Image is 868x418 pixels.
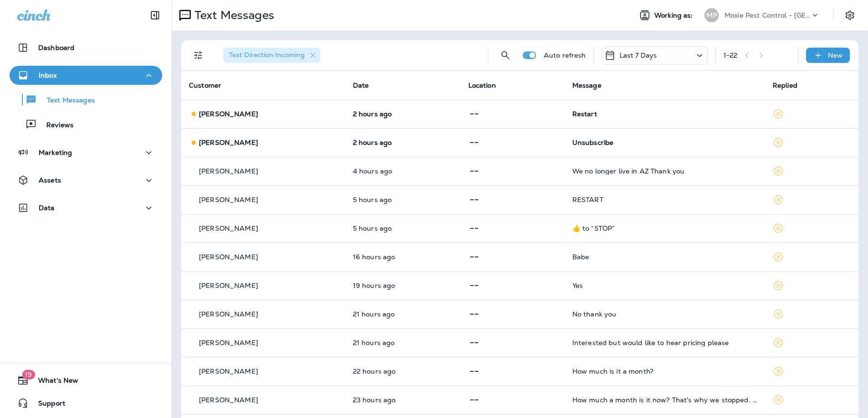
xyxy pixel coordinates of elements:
[199,167,258,175] p: [PERSON_NAME]
[37,96,95,105] p: Text Messages
[10,143,162,162] button: Marketing
[496,46,515,65] button: Search Messages
[620,51,657,59] p: Last 7 Days
[572,367,757,375] div: How much is it a month?
[353,224,453,232] p: Sep 9, 2025 08:49 AM
[654,11,695,20] span: Working as:
[468,81,496,90] span: Location
[353,167,453,175] p: Sep 9, 2025 10:12 AM
[572,396,757,404] div: How much a month is it now? That's why we stopped. It was getting too expensive.
[199,139,258,146] p: [PERSON_NAME]
[199,282,258,289] p: [PERSON_NAME]
[353,110,453,118] p: Sep 9, 2025 11:35 AM
[572,167,757,175] div: We no longer live in AZ Thank you
[199,253,258,261] p: [PERSON_NAME]
[223,48,320,63] div: Text Direction:Incoming
[189,81,221,90] span: Customer
[723,51,738,59] div: 1 - 22
[828,51,843,59] p: New
[353,81,369,90] span: Date
[199,224,258,232] p: [PERSON_NAME]
[773,81,797,90] span: Replied
[572,139,757,146] div: Unsubscribe
[572,81,601,90] span: Message
[353,367,453,375] p: Sep 8, 2025 04:19 PM
[10,371,162,390] button: 19What's New
[10,394,162,413] button: Support
[10,38,162,57] button: Dashboard
[39,176,61,184] p: Assets
[572,310,757,318] div: No thank you
[572,196,757,204] div: RESTART
[22,370,35,379] span: 19
[191,8,274,22] p: Text Messages
[841,7,858,24] button: Settings
[199,339,258,347] p: [PERSON_NAME]
[353,253,453,261] p: Sep 8, 2025 09:33 PM
[10,114,162,134] button: Reviews
[572,110,757,118] div: Restart
[39,204,55,212] p: Data
[29,377,78,388] span: What's New
[353,282,453,289] p: Sep 8, 2025 06:36 PM
[10,171,162,190] button: Assets
[10,198,162,217] button: Data
[39,71,57,79] p: Inbox
[572,224,757,232] div: ​👍​ to “ STOP ”
[572,282,757,289] div: Yes
[572,253,757,261] div: Babe
[353,310,453,318] p: Sep 8, 2025 05:12 PM
[38,44,74,51] p: Dashboard
[724,11,810,19] p: Moxie Pest Control - [GEOGRAPHIC_DATA]
[142,6,168,25] button: Collapse Sidebar
[353,139,453,146] p: Sep 9, 2025 11:26 AM
[29,399,65,411] span: Support
[199,396,258,404] p: [PERSON_NAME]
[37,121,73,130] p: Reviews
[39,149,72,156] p: Marketing
[10,66,162,85] button: Inbox
[544,51,586,59] p: Auto refresh
[199,196,258,204] p: [PERSON_NAME]
[353,196,453,204] p: Sep 9, 2025 09:12 AM
[353,396,453,404] p: Sep 8, 2025 03:17 PM
[199,310,258,318] p: [PERSON_NAME]
[199,110,258,118] p: [PERSON_NAME]
[229,51,305,59] span: Text Direction : Incoming
[353,339,453,347] p: Sep 8, 2025 05:07 PM
[704,8,719,22] div: MP
[10,90,162,110] button: Text Messages
[189,46,208,65] button: Filters
[572,339,757,347] div: Interested but would like to hear pricing please
[199,367,258,375] p: [PERSON_NAME]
